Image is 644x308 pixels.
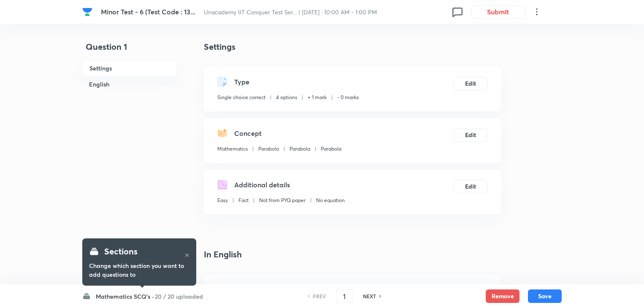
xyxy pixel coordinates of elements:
[528,289,562,303] button: Save
[217,180,227,190] img: questionDetails.svg
[155,292,203,301] h6: 20 / 20 uploaded
[454,128,487,142] button: Edit
[217,77,227,87] img: questionType.svg
[321,145,341,153] p: Parabola
[234,128,262,138] h5: Concept
[204,41,501,53] h4: Settings
[454,180,487,193] button: Edit
[104,245,138,258] h4: Sections
[217,145,248,153] p: Mathematics
[96,292,154,301] h6: Mathematics SCQ's ·
[234,180,290,190] h5: Additional details
[276,94,297,101] p: 4 options
[82,76,177,92] h6: English
[234,77,249,87] h5: Type
[258,145,279,153] p: Parabola
[454,77,487,90] button: Edit
[308,94,327,101] p: + 1 mark
[204,8,377,16] span: Unacademy IIT Conquer Test Ser... | [DATE] · 10:00 AM - 1:00 PM
[316,197,345,204] p: No equation
[101,7,195,16] span: Minor Test - 6 (Test Code : 13...
[217,94,265,101] p: Single choice correct
[363,292,376,300] h6: NEXT
[259,197,306,204] p: Not from PYQ paper
[337,94,359,101] p: - 0 marks
[82,7,92,17] img: Company Logo
[238,197,249,204] p: Fact
[217,128,227,138] img: questionConcept.svg
[471,5,525,19] button: Submit
[204,248,501,261] h4: In English
[82,41,177,60] h4: Question 1
[313,292,326,300] h6: PREV
[486,289,520,303] button: Remove
[82,60,177,76] h6: Settings
[89,261,189,279] h6: Change which section you want to add questions to
[290,145,310,153] p: Parabola
[217,197,228,204] p: Easy
[82,7,94,17] a: Company Logo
